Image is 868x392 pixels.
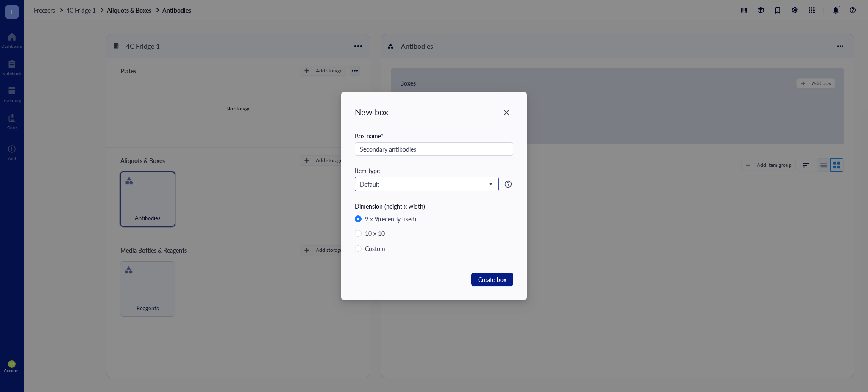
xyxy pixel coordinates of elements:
[471,273,513,286] button: Create box
[360,180,492,188] span: Default
[365,214,416,224] div: 9 x 9 (recently used)
[500,108,513,118] span: Close
[365,229,385,238] div: 10 x 10
[478,275,506,284] span: Create box
[355,166,513,175] div: Item type
[355,131,513,141] div: Box name
[500,106,513,119] button: Close
[355,142,513,156] input: e.g. DNA protein
[355,202,513,211] div: Dimension (height x width)
[355,106,388,118] div: New box
[365,244,385,253] div: Custom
